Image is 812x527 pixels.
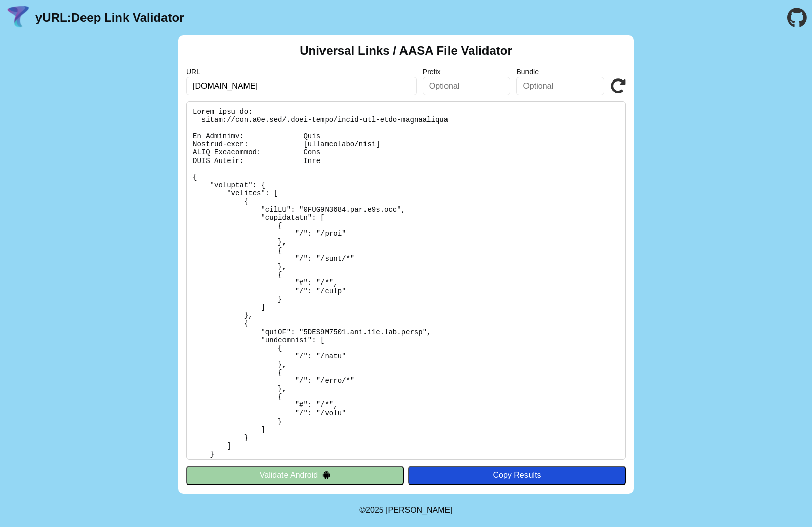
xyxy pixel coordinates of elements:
[413,471,621,480] div: Copy Results
[359,494,452,527] footer: ©
[322,471,331,479] img: droidIcon.svg
[516,68,604,76] label: Bundle
[423,77,511,95] input: Optional
[186,77,417,95] input: Required
[423,68,511,76] label: Prefix
[366,506,384,514] span: 2025
[186,68,417,76] label: URL
[300,44,512,58] h2: Universal Links / AASA File Validator
[35,11,184,25] a: yURL:Deep Link Validator
[5,5,31,31] img: yURL Logo
[186,466,404,485] button: Validate Android
[386,506,453,514] a: Michael Ibragimchayev's Personal Site
[408,466,626,485] button: Copy Results
[186,101,626,460] pre: Lorem ipsu do: sitam://con.a0e.sed/.doei-tempo/incid-utl-etdo-magnaaliqua En Adminimv: Quis Nostr...
[516,77,604,95] input: Optional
